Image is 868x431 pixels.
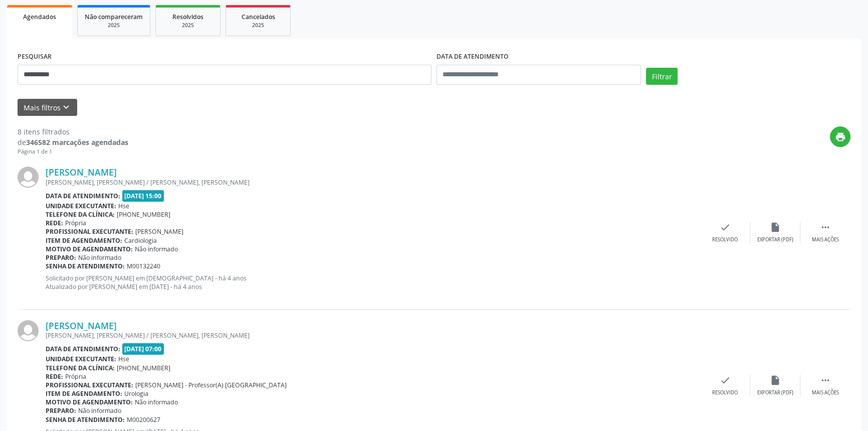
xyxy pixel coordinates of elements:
div: 8 itens filtrados [18,126,128,137]
b: Profissional executante: [46,227,133,236]
div: de [18,137,128,148]
span: Urologia [124,389,148,398]
a: [PERSON_NAME] [46,167,117,178]
b: Data de atendimento: [46,345,120,353]
i: insert_drive_file [770,222,781,233]
b: Item de agendamento: [46,389,122,398]
b: Rede: [46,219,63,227]
label: PESQUISAR [18,49,52,65]
b: Profissional executante: [46,381,133,389]
div: Mais ações [812,236,839,243]
b: Telefone da clínica: [46,210,115,219]
button: Mais filtroskeyboard_arrow_down [18,99,77,116]
img: img [18,167,39,188]
div: Página 1 de 1 [18,148,128,156]
div: Resolvido [712,236,738,243]
b: Telefone da clínica: [46,364,115,372]
b: Data de atendimento: [46,192,120,200]
span: [PERSON_NAME] [135,227,183,236]
span: [PHONE_NUMBER] [117,364,170,372]
div: 2025 [163,22,213,29]
div: Resolvido [712,389,738,396]
i: insert_drive_file [770,375,781,386]
span: Própria [65,372,86,381]
span: Hse [118,355,129,363]
div: [PERSON_NAME], [PERSON_NAME] / [PERSON_NAME], [PERSON_NAME] [46,178,700,187]
i:  [820,222,831,233]
p: Solicitado por [PERSON_NAME] em [DEMOGRAPHIC_DATA] - há 4 anos Atualizado por [PERSON_NAME] em [D... [46,274,700,291]
span: Própria [65,219,86,227]
b: Motivo de agendamento: [46,245,133,253]
b: Rede: [46,372,63,381]
b: Senha de atendimento: [46,415,125,424]
span: Não informado [78,406,121,415]
b: Preparo: [46,406,76,415]
span: [DATE] 07:00 [122,343,164,355]
b: Motivo de agendamento: [46,398,133,406]
button: print [830,126,850,147]
i: check [720,375,731,386]
i: keyboard_arrow_down [61,102,72,113]
div: 2025 [85,22,143,29]
b: Unidade executante: [46,202,116,210]
div: 2025 [233,22,283,29]
a: [PERSON_NAME] [46,320,117,331]
span: [PERSON_NAME] - Professor(A) [GEOGRAPHIC_DATA] [135,381,287,389]
span: Não compareceram [85,13,143,21]
span: Hse [118,202,129,210]
div: Mais ações [812,389,839,396]
span: Resolvidos [172,13,203,21]
span: Não informado [135,245,178,253]
b: Unidade executante: [46,355,116,363]
img: img [18,320,39,341]
div: [PERSON_NAME], [PERSON_NAME] / [PERSON_NAME], [PERSON_NAME] [46,331,700,340]
button: Filtrar [646,68,678,85]
span: Não informado [78,253,121,262]
i:  [820,375,831,386]
i: print [835,131,846,142]
label: DATA DE ATENDIMENTO [437,49,509,65]
b: Item de agendamento: [46,236,122,245]
div: Exportar (PDF) [757,389,793,396]
span: [PHONE_NUMBER] [117,210,170,219]
b: Preparo: [46,253,76,262]
span: [DATE] 15:00 [122,190,164,202]
i: check [720,222,731,233]
span: Cancelados [242,13,275,21]
span: Não informado [135,398,178,406]
b: Senha de atendimento: [46,262,125,270]
strong: 346582 marcações agendadas [26,137,128,147]
span: M00200627 [127,415,160,424]
span: M00132240 [127,262,160,270]
span: Cardiologia [124,236,157,245]
div: Exportar (PDF) [757,236,793,243]
span: Agendados [23,13,56,21]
